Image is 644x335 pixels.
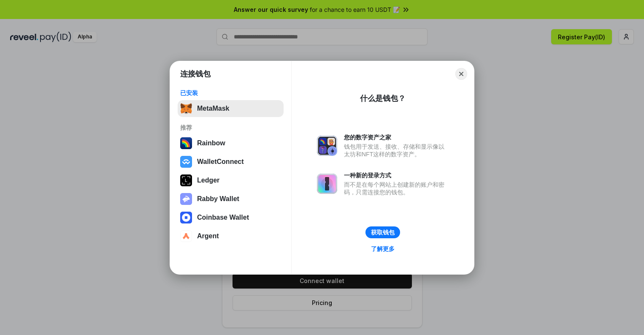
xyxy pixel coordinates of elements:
img: svg+xml,%3Csvg%20xmlns%3D%22http%3A%2F%2Fwww.w3.org%2F2000%2Fsvg%22%20fill%3D%22none%22%20viewBox... [180,193,192,205]
button: WalletConnect [178,153,284,170]
div: 钱包用于发送、接收、存储和显示像以太坊和NFT这样的数字资产。 [344,143,449,158]
div: 了解更多 [371,245,395,253]
div: 而不是在每个网站上创建新的账户和密码，只需连接您的钱包。 [344,181,449,196]
img: svg+xml,%3Csvg%20width%3D%2228%22%20height%3D%2228%22%20viewBox%3D%220%200%2028%2028%22%20fill%3D... [180,212,192,223]
div: Argent [197,232,219,240]
div: 获取钱包 [371,229,395,236]
button: Argent [178,228,284,245]
div: 一种新的登录方式 [344,172,449,179]
div: 您的数字资产之家 [344,133,449,141]
button: Ledger [178,172,284,189]
button: Rabby Wallet [178,191,284,207]
img: svg+xml,%3Csvg%20width%3D%2228%22%20height%3D%2228%22%20viewBox%3D%220%200%2028%2028%22%20fill%3D... [180,156,192,168]
button: Rainbow [178,135,284,152]
div: MetaMask [197,105,229,112]
button: Close [455,68,467,80]
div: 已安装 [180,89,281,97]
div: 推荐 [180,124,281,131]
a: 了解更多 [366,243,400,254]
button: 获取钱包 [365,226,400,238]
div: Ledger [197,177,219,184]
img: svg+xml,%3Csvg%20xmlns%3D%22http%3A%2F%2Fwww.w3.org%2F2000%2Fsvg%22%20fill%3D%22none%22%20viewBox... [317,136,337,156]
img: svg+xml,%3Csvg%20width%3D%22120%22%20height%3D%22120%22%20viewBox%3D%220%200%20120%20120%22%20fil... [180,137,192,149]
div: Rabby Wallet [197,195,239,203]
button: MetaMask [178,100,284,117]
div: WalletConnect [197,158,244,166]
div: Rainbow [197,139,225,147]
button: Coinbase Wallet [178,209,284,226]
div: 什么是钱包？ [360,93,406,103]
img: svg+xml,%3Csvg%20fill%3D%22none%22%20height%3D%2233%22%20viewBox%3D%220%200%2035%2033%22%20width%... [180,103,192,114]
img: svg+xml,%3Csvg%20xmlns%3D%22http%3A%2F%2Fwww.w3.org%2F2000%2Fsvg%22%20fill%3D%22none%22%20viewBox... [317,174,337,194]
img: svg+xml,%3Csvg%20width%3D%2228%22%20height%3D%2228%22%20viewBox%3D%220%200%2028%2028%22%20fill%3D... [180,230,192,242]
img: svg+xml,%3Csvg%20xmlns%3D%22http%3A%2F%2Fwww.w3.org%2F2000%2Fsvg%22%20width%3D%2228%22%20height%3... [180,174,192,186]
div: Coinbase Wallet [197,214,249,221]
h1: 连接钱包 [180,69,211,79]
